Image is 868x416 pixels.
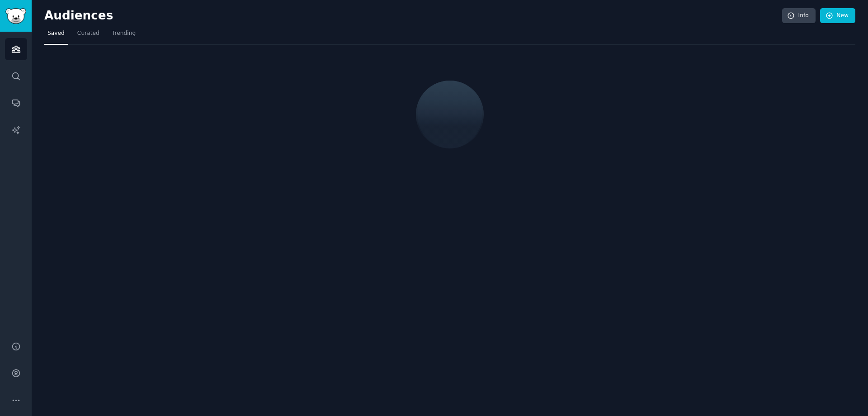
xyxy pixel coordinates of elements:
[112,29,136,38] span: Trending
[74,26,103,45] a: Curated
[5,8,26,24] img: GummySearch logo
[44,26,68,45] a: Saved
[77,29,99,38] span: Curated
[47,29,65,38] span: Saved
[782,8,816,24] a: Info
[820,8,855,24] a: New
[44,9,782,23] h2: Audiences
[109,26,139,45] a: Trending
